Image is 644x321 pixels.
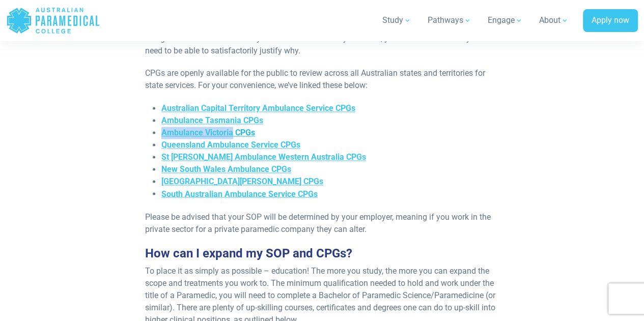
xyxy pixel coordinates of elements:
a: About [533,6,575,35]
span: Please be advised that your SOP will be determined by your employer, meaning if you work in the p... [145,212,491,234]
span: CPGs are openly available for the public to review across all Australian states and territories f... [145,68,485,90]
a: Ambulance Tasmania CPGs [161,115,263,125]
a: New South Wales Ambulance CPGs [161,164,291,174]
a: Apply now [583,9,638,33]
a: South Australian Ambulance Service CPGs [161,189,318,198]
a: Queensland Ambulance Service CPGs [161,140,300,150]
a: Study [376,6,417,35]
a: Australian Capital Territory Ambulance Service CPGs [161,103,355,113]
a: Pathways [422,6,478,35]
a: Australian Paramedical College [6,4,100,37]
a: Ambulance Victoria CPGs [161,128,255,137]
span: How can I expand my SOP and CPGs? [145,246,352,260]
a: St [PERSON_NAME] Ambulance Western Australia CPGs [161,152,366,162]
a: Engage [482,6,529,35]
a: [GEOGRAPHIC_DATA][PERSON_NAME] CPGs [161,177,323,186]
